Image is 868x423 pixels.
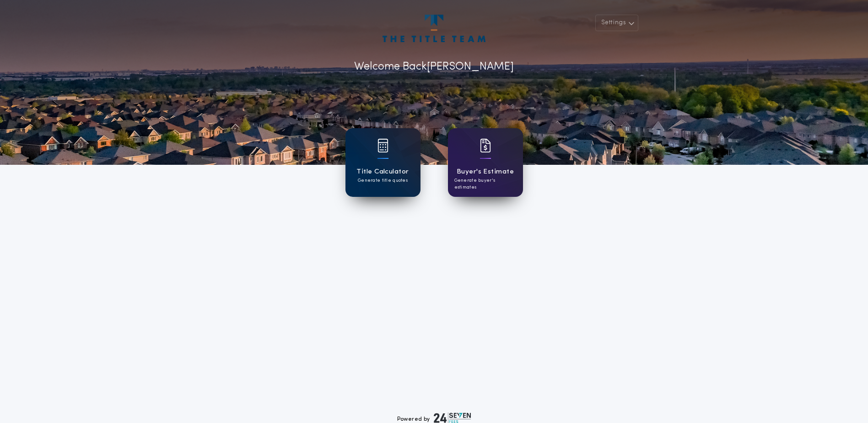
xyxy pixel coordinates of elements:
[457,167,514,177] h1: Buyer's Estimate
[480,139,491,152] img: card icon
[356,167,409,177] h1: Title Calculator
[595,15,638,31] button: Settings
[448,128,523,197] a: card iconBuyer's EstimateGenerate buyer's estimates
[383,15,485,42] img: account-logo
[377,139,388,152] img: card icon
[345,128,421,197] a: card iconTitle CalculatorGenerate title quotes
[454,177,517,191] p: Generate buyer's estimates
[354,59,514,75] p: Welcome Back [PERSON_NAME]
[358,177,408,184] p: Generate title quotes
